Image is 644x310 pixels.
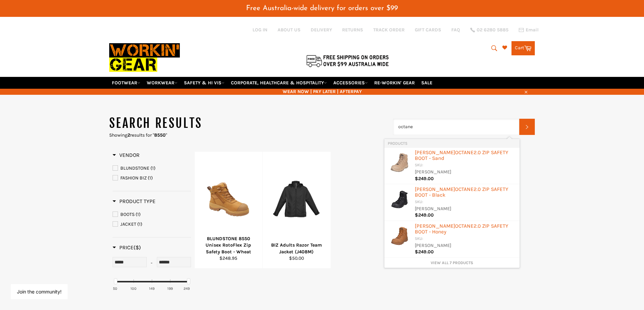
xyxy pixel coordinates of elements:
span: (1) [150,165,156,171]
input: Max Price [157,257,191,267]
div: BIZ Adults Razor Team Jacket (J408M) [267,242,327,255]
span: $249.00 [415,176,434,181]
a: RETURNS [342,27,363,33]
a: SALE [419,77,435,89]
span: BLUNDSTONE [120,165,149,171]
div: 199 [167,286,173,291]
span: $249.00 [415,212,434,218]
div: [PERSON_NAME] 2.0 ZIP SAFETY BOOT - Black [415,187,516,199]
b: OCTANE [455,186,474,192]
a: ACCESSORIES [331,77,371,89]
span: (1) [136,212,141,217]
h3: Vendor [113,152,140,159]
input: Search [393,119,520,135]
a: ABOUT US [278,27,301,33]
a: BIZ Adults Razor Team Jacket (J408M)BIZ Adults Razor Team Jacket (J408M)$50.00 [262,152,331,269]
span: Product Type [113,198,156,204]
a: JACKET [113,221,191,228]
img: MKOCTAN2ZSandimage.webp [388,151,411,174]
strong: 8550 [154,132,166,138]
img: Flat $9.95 shipping Australia wide [305,54,390,68]
span: JACKET [120,221,136,227]
div: [PERSON_NAME] [415,169,516,176]
span: WEAR NOW | PAY LATER | AFTERPAY [109,88,535,95]
div: - [147,257,157,269]
a: Cart [511,41,535,55]
div: 100 [130,286,137,291]
a: BLUNDSTONE [113,165,191,172]
span: FASHION BIZ [120,175,147,181]
a: FAQ [451,27,460,33]
li: Products: MACK OCTANE 2.0 ZIP SAFETY BOOT - Honey [384,221,520,258]
b: OCTANE [455,149,474,156]
li: View All [384,258,520,268]
span: $249.00 [415,249,434,255]
span: Vendor [113,152,140,158]
a: RE-WORKIN' GEAR [372,77,418,89]
button: Join the community! [17,289,62,294]
li: Products: MACK OCTANE 2.0 ZIP SAFETY BOOT - Sand [384,147,520,184]
div: SKU: [415,199,516,205]
a: SAFETY & HI VIS [181,77,227,89]
div: 249 [184,286,190,291]
a: FOOTWEAR [109,77,143,89]
div: 149 [149,286,154,291]
a: 02 6280 5885 [470,28,508,32]
img: Workin Gear leaders in Workwear, Safety Boots, PPE, Uniforms. Australia's No.1 in Workwear [109,38,180,77]
a: FASHION BIZ [113,174,191,182]
a: CORPORATE, HEALTHCARE & HOSPITALITY [228,77,330,89]
h1: Search results [109,115,393,132]
span: Free Australia-wide delivery for orders over $99 [246,5,398,12]
a: Log in [253,27,267,33]
div: BLUNDSTONE 8550 Unisex RotoFlex Zip Safety Boot - Wheat [199,235,258,255]
div: 50 [113,286,117,291]
span: 02 6280 5885 [477,28,508,32]
p: Showing results for " " [109,132,393,138]
div: [PERSON_NAME] 2.0 ZIP SAFETY BOOT - Sand [415,150,516,162]
div: SKU: [415,236,516,242]
img: MKOCTAN2ZBlack.webp [388,188,411,211]
span: Email [526,28,539,32]
div: [PERSON_NAME] [415,205,516,213]
span: ($) [134,244,141,251]
span: (1) [137,221,142,227]
span: Price [113,244,141,251]
h3: Product Type [113,198,156,205]
a: TRACK ORDER [373,27,405,33]
strong: 2 [127,132,130,138]
a: View all 7 products [388,260,516,266]
a: BLUNDSTONE 8550 Unisex RotoFlex Zip Safety Boot - WheatBLUNDSTONE 8550 Unisex RotoFlex Zip Safety... [194,152,263,269]
li: Products [384,139,520,148]
span: BOOTS [120,212,135,217]
img: MKOCTAN2ZHoney_8.webp [388,224,411,248]
a: BOOTS [113,211,191,218]
div: SKU: [415,162,516,169]
li: Products: MACK OCTANE 2.0 ZIP SAFETY BOOT - Black [384,184,520,221]
a: DELIVERY [311,27,332,33]
input: Min Price [113,257,147,267]
span: (1) [148,175,153,181]
div: [PERSON_NAME] 2.0 ZIP SAFETY BOOT - Honey [415,223,516,236]
b: OCTANE [455,223,474,229]
div: [PERSON_NAME] [415,242,516,249]
a: Email [519,27,539,33]
a: WORKWEAR [144,77,180,89]
h3: Price($) [113,244,141,251]
a: GIFT CARDS [415,27,441,33]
